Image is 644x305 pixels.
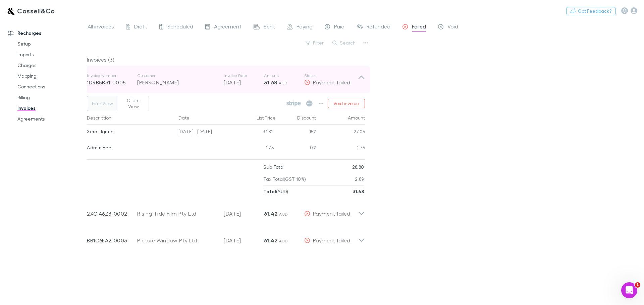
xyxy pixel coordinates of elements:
div: 2XCIA6Z3-0002Rising Tide Film Pty Ltd[DATE]61.42 AUDPayment failed [82,198,370,224]
span: Payment failed [313,237,350,243]
p: Sub Total [263,161,284,173]
p: Amount [264,73,304,78]
span: Void [447,23,458,32]
strong: 61.42 [264,237,277,244]
div: Admin Fee [87,141,173,155]
p: 2.89 [355,173,364,185]
p: Invoice Date [224,73,264,78]
img: Cassell&Co's Logo [7,7,14,15]
a: Invoices [11,103,91,113]
p: 2XCIA6Z3-0002 [87,210,137,218]
p: Tax Total (GST 10%) [263,173,306,185]
div: 1.75 [236,141,276,157]
span: Agreement [214,23,241,32]
strong: Total [263,188,276,194]
span: AUD [279,212,288,217]
iframe: Intercom live chat [621,282,637,298]
span: Payment failed [313,210,350,217]
p: ( AUD ) [263,185,288,198]
h3: Cassell&Co [17,7,55,15]
div: [PERSON_NAME] [137,78,217,86]
a: Mapping [11,71,91,81]
span: AUD [279,238,288,243]
span: Paid [334,23,344,32]
span: Payment failed [313,79,350,85]
a: Cassell&Co [3,3,59,19]
a: Recharges [1,28,91,39]
span: 1 [635,282,640,288]
div: Invoice Number1D9B5B31-0005Customer[PERSON_NAME]Invoice Date[DATE]Amount31.68 AUDStatusPayment fa... [82,66,370,93]
strong: 61.42 [264,210,277,217]
button: Filter [302,39,328,47]
button: Search [329,39,360,47]
div: 31.82 [236,125,276,141]
button: Void invoice [328,99,365,108]
p: Invoice Number [87,73,137,78]
p: 28.80 [352,161,364,173]
span: AUD [279,80,288,85]
p: BB1C6EA2-0003 [87,236,137,244]
div: 27.05 [317,125,365,141]
div: Xero - Ignite [87,125,173,139]
div: Rising Tide Film Pty Ltd [137,210,217,218]
button: Client View [118,96,149,111]
span: Paying [297,23,313,32]
div: [DATE] - [DATE] [176,125,236,141]
p: [DATE] [224,236,264,244]
strong: 31.68 [264,79,277,86]
a: Agreements [11,113,91,124]
span: Failed [412,23,426,32]
a: Connections [11,81,91,92]
button: Firm View [87,96,118,111]
a: Billing [11,92,91,103]
p: 1D9B5B31-0005 [87,78,137,86]
span: Scheduled [167,23,193,32]
p: Customer [137,73,217,78]
a: Setup [11,39,91,49]
a: Charges [11,60,91,71]
p: [DATE] [224,78,264,86]
div: BB1C6EA2-0003Picture Window Pty Ltd[DATE]61.42 AUDPayment failed [82,224,370,251]
button: Got Feedback? [566,7,616,15]
a: Imports [11,49,91,60]
div: 15% [276,125,317,141]
span: Draft [134,23,147,32]
div: 0% [276,141,317,157]
div: 1.75 [317,141,365,157]
p: [DATE] [224,210,264,218]
span: All invoices [88,23,114,32]
span: Refunded [367,23,390,32]
p: Status [304,73,358,78]
div: Picture Window Pty Ltd [137,236,217,244]
span: Sent [264,23,275,32]
strong: 31.68 [353,188,364,194]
